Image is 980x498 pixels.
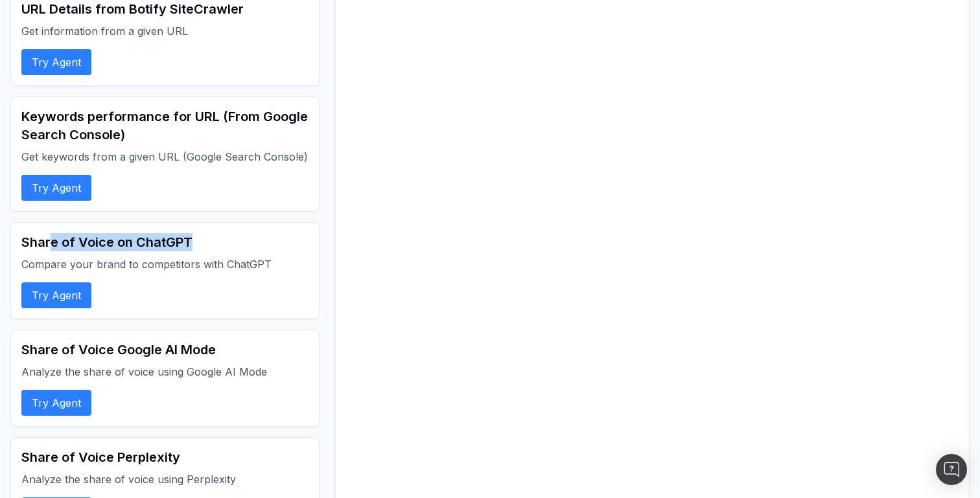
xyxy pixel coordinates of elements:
[21,390,91,416] button: Try Agent
[21,233,309,251] h2: Share of Voice on ChatGPT
[21,49,91,75] button: Try Agent
[21,149,309,164] p: Get keywords from a given URL (Google Search Console)
[21,448,309,466] h2: Share of Voice Perplexity
[21,341,309,359] h2: Share of Voice Google AI Mode
[21,471,309,487] p: Analyze the share of voice using Perplexity
[936,454,967,485] div: Open Intercom Messenger
[21,256,309,272] p: Compare your brand to competitors with ChatGPT
[21,282,91,308] button: Try Agent
[21,108,309,144] h2: Keywords performance for URL (From Google Search Console)
[21,23,309,39] p: Get information from a given URL
[21,175,91,201] button: Try Agent
[21,364,309,379] p: Analyze the share of voice using Google AI Mode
